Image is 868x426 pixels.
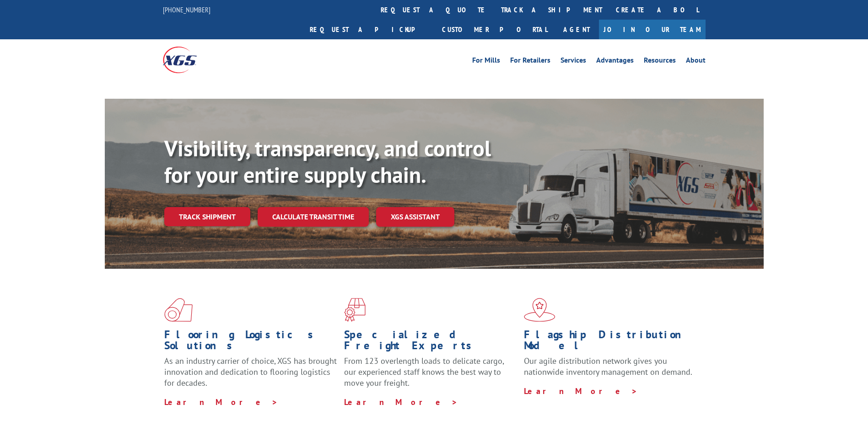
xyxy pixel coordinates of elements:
[258,207,369,227] a: Calculate transit time
[561,57,586,67] a: Services
[596,57,634,67] a: Advantages
[164,397,278,407] a: Learn More >
[524,298,555,322] img: xgs-icon-flagship-distribution-model-red
[524,329,697,356] h1: Flagship Distribution Model
[303,20,435,39] a: Request a pickup
[344,397,458,407] a: Learn More >
[164,134,491,189] b: Visibility, transparency, and control for your entire supply chain.
[472,57,500,67] a: For Mills
[164,356,337,388] span: As an industry carrier of choice, XGS has brought innovation and dedication to flooring logistics...
[164,298,193,322] img: xgs-icon-total-supply-chain-intelligence-red
[686,57,706,67] a: About
[164,207,250,226] a: Track shipment
[599,20,706,39] a: Join Our Team
[344,298,366,322] img: xgs-icon-focused-on-flooring-red
[376,207,454,227] a: XGS ASSISTANT
[524,386,638,396] a: Learn More >
[344,356,517,396] p: From 123 overlength loads to delicate cargo, our experienced staff knows the best way to move you...
[435,20,554,39] a: Customer Portal
[164,329,337,356] h1: Flooring Logistics Solutions
[510,57,550,67] a: For Retailers
[344,329,517,356] h1: Specialized Freight Experts
[524,356,692,377] span: Our agile distribution network gives you nationwide inventory management on demand.
[163,5,210,14] a: [PHONE_NUMBER]
[644,57,676,67] a: Resources
[554,20,599,39] a: Agent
